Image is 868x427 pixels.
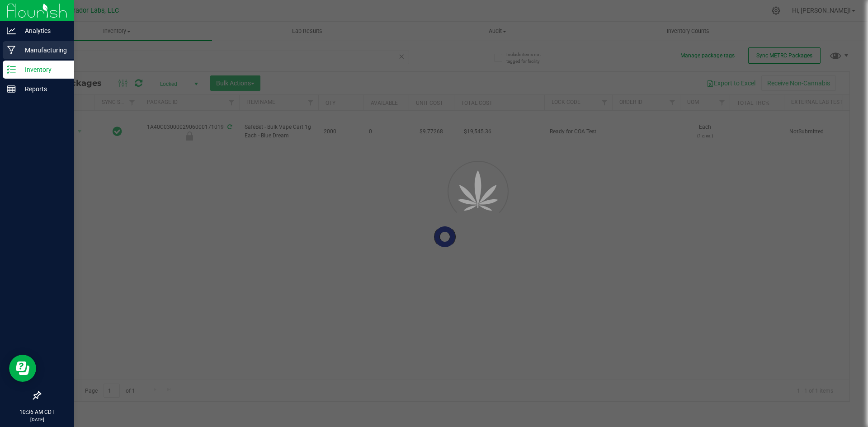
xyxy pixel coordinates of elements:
[4,416,70,423] p: [DATE]
[16,84,70,94] p: Reports
[4,408,70,416] p: 10:36 AM CDT
[7,84,16,94] inline-svg: Reports
[16,25,70,36] p: Analytics
[7,26,16,35] inline-svg: Analytics
[9,355,36,382] iframe: Resource center
[7,46,16,55] inline-svg: Manufacturing
[16,45,70,56] p: Manufacturing
[7,65,16,74] inline-svg: Inventory
[16,64,70,75] p: Inventory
